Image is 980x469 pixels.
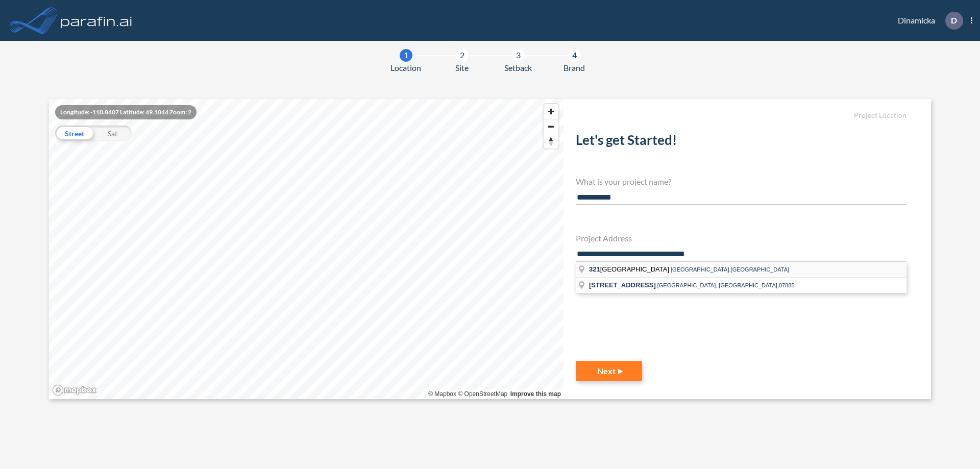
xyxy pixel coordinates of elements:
span: Location [390,62,421,74]
div: Street [55,126,93,141]
div: Dinamicka [883,12,972,30]
div: 1 [400,49,412,62]
button: Next [576,361,642,381]
a: Mapbox [428,390,456,398]
canvas: Map [49,99,563,399]
a: Improve this map [510,390,561,398]
div: 3 [512,49,525,62]
div: 2 [456,49,469,62]
span: Brand [563,62,585,74]
img: logo [59,10,134,31]
span: Zoom out [544,119,558,134]
button: Zoom out [544,119,558,134]
button: Reset bearing to north [544,134,558,149]
span: [GEOGRAPHIC_DATA] [589,265,671,273]
a: Mapbox homepage [52,384,97,396]
span: Site [455,62,469,74]
h4: What is your project name? [576,177,906,186]
button: Zoom in [544,104,558,119]
span: [STREET_ADDRESS] [589,281,656,289]
span: Setback [504,62,532,74]
div: 4 [568,49,581,62]
span: [GEOGRAPHIC_DATA], [GEOGRAPHIC_DATA],07885 [657,282,795,288]
span: 321 [589,265,600,273]
h2: Let's get Started! [576,132,906,152]
h5: Project Location [576,111,906,120]
a: OpenStreetMap [458,390,507,398]
span: [GEOGRAPHIC_DATA],[GEOGRAPHIC_DATA] [671,266,789,273]
div: Longitude: -110.8407 Latitude: 49.1044 Zoom: 2 [55,105,197,119]
h4: Project Address [576,233,906,243]
p: D [951,16,957,25]
div: Sat [93,126,132,141]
